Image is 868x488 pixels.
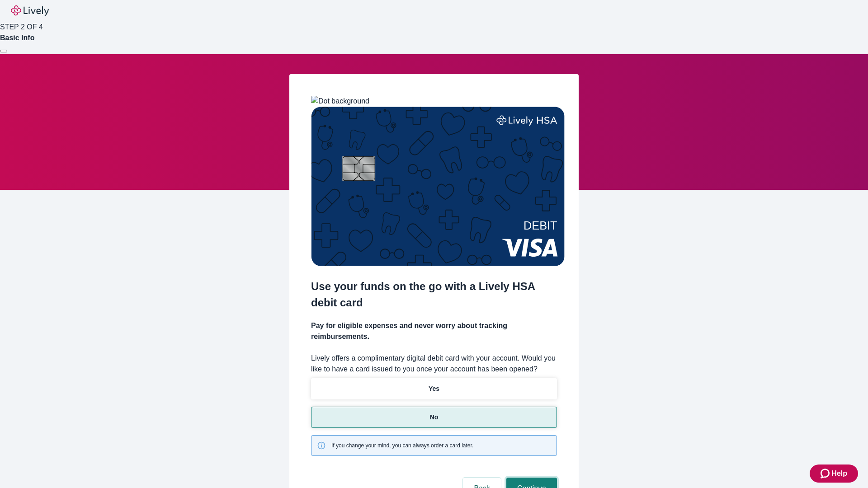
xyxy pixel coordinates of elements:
h2: Use your funds on the go with a Lively HSA debit card [311,278,557,311]
span: If you change your mind, you can always order a card later. [331,441,473,450]
p: Yes [429,384,439,394]
p: No [430,413,439,422]
svg: Zendesk support icon [821,468,831,479]
img: Dot background [311,96,369,107]
h4: Pay for eligible expenses and never worry about tracking reimbursements. [311,320,557,342]
button: Yes [311,378,557,399]
label: Lively offers a complimentary digital debit card with your account. Would you like to have a card... [311,353,557,375]
span: Help [831,468,847,479]
button: No [311,407,557,428]
button: Zendesk support iconHelp [810,465,858,483]
img: Debit card [311,107,565,266]
img: Lively [11,5,49,16]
